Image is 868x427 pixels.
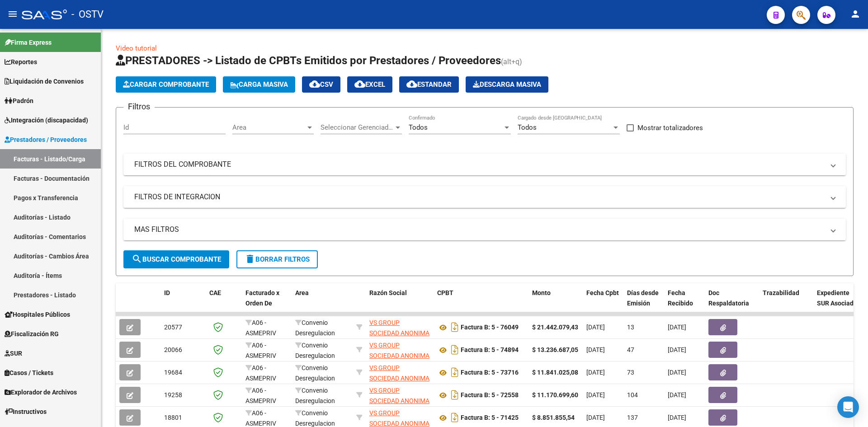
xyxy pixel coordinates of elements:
datatable-header-cell: Razón Social [366,283,434,323]
mat-icon: delete [245,253,255,264]
span: [DATE] [668,369,686,376]
strong: Factura B: 5 - 72558 [461,392,519,399]
span: Convenio Desregulacion [295,342,335,359]
datatable-header-cell: Trazabilidad [759,283,813,323]
span: 13 [627,324,634,331]
span: [DATE] [668,346,686,353]
datatable-header-cell: Doc Respaldatoria [705,283,759,323]
span: 20066 [164,346,182,353]
span: VS GROUP SOCIEDAD ANONIMA [369,387,429,404]
span: Liquidación de Convenios [5,76,84,86]
mat-expansion-panel-header: FILTROS DEL COMPROBANTE [123,154,846,175]
app-download-masive: Descarga masiva de comprobantes (adjuntos) [466,76,548,93]
span: A06 - ASMEPRIV [245,387,276,404]
div: 30709718165 [369,408,430,427]
button: Borrar Filtros [236,250,318,268]
button: Carga Masiva [223,76,295,93]
span: A06 - ASMEPRIV [245,342,276,359]
span: [DATE] [586,391,605,399]
span: Buscar Comprobante [132,255,221,263]
span: Padrón [5,96,33,106]
span: SUR [5,348,22,358]
h3: Filtros [123,100,155,113]
button: Cargar Comprobante [116,76,216,93]
span: Hospitales Públicos [5,310,70,319]
span: 19258 [164,391,182,399]
span: [DATE] [586,414,605,421]
span: CPBT [437,289,453,296]
strong: $ 8.851.855,54 [532,414,575,421]
span: 137 [627,414,638,421]
span: VS GROUP SOCIEDAD ANONIMA [369,342,429,359]
span: 47 [627,346,634,353]
span: Todos [409,123,428,131]
mat-icon: cloud_download [406,79,417,89]
i: Descargar documento [449,343,461,357]
span: ID [164,289,170,296]
span: 18801 [164,414,182,421]
span: [DATE] [668,324,686,331]
mat-icon: menu [7,9,18,19]
span: Estandar [406,80,452,89]
span: [DATE] [586,324,605,331]
span: Doc Respaldatoria [708,289,749,307]
strong: Factura B: 5 - 73716 [461,369,519,376]
mat-icon: search [132,253,142,264]
strong: $ 11.170.699,60 [532,391,578,399]
mat-icon: cloud_download [354,79,365,89]
span: A06 - ASMEPRIV [245,319,276,337]
span: Explorador de Archivos [5,387,77,397]
span: Convenio Desregulacion [295,319,335,337]
span: 73 [627,369,634,376]
span: - OSTV [71,5,104,24]
button: EXCEL [347,76,392,93]
button: CSV [302,76,340,93]
mat-icon: person [850,9,861,19]
span: Convenio Desregulacion [295,364,335,382]
span: Casos / Tickets [5,368,53,378]
span: A06 - ASMEPRIV [245,364,276,382]
span: Reportes [5,57,37,67]
span: 104 [627,391,638,399]
span: Cargar Comprobante [123,80,209,89]
span: Días desde Emisión [627,289,659,307]
span: (alt+q) [501,57,522,66]
div: 30709718165 [369,318,430,337]
span: CSV [309,80,333,89]
i: Descargar documento [449,410,461,425]
span: Todos [518,123,537,131]
datatable-header-cell: Días desde Emisión [623,283,664,323]
mat-panel-title: MAS FILTROS [134,225,824,235]
mat-panel-title: FILTROS DE INTEGRACION [134,192,824,202]
mat-icon: cloud_download [309,79,320,89]
datatable-header-cell: Monto [528,283,583,323]
span: Expediente SUR Asociado [817,289,857,307]
span: [DATE] [668,391,686,399]
i: Descargar documento [449,365,461,380]
div: Open Intercom Messenger [837,396,859,418]
span: VS GROUP SOCIEDAD ANONIMA [369,364,429,382]
span: EXCEL [354,80,385,89]
span: Convenio Desregulacion [295,387,335,404]
span: CAE [209,289,221,296]
div: 30709718165 [369,385,430,404]
button: Estandar [399,76,459,93]
strong: $ 13.236.687,05 [532,346,578,353]
span: Borrar Filtros [245,255,310,263]
span: Mostrar totalizadores [637,122,703,133]
span: VS GROUP SOCIEDAD ANONIMA [369,409,429,427]
span: Fecha Recibido [668,289,693,307]
strong: $ 11.841.025,08 [532,369,578,376]
span: Fecha Cpbt [586,289,619,296]
span: Descarga Masiva [473,80,541,89]
datatable-header-cell: ID [160,283,206,323]
datatable-header-cell: CPBT [434,283,528,323]
datatable-header-cell: CAE [206,283,242,323]
a: Video tutorial [116,44,157,52]
button: Descarga Masiva [466,76,548,93]
datatable-header-cell: Fecha Recibido [664,283,705,323]
button: Buscar Comprobante [123,250,229,268]
span: A06 - ASMEPRIV [245,409,276,427]
span: Firma Express [5,38,52,47]
span: Convenio Desregulacion [295,409,335,427]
